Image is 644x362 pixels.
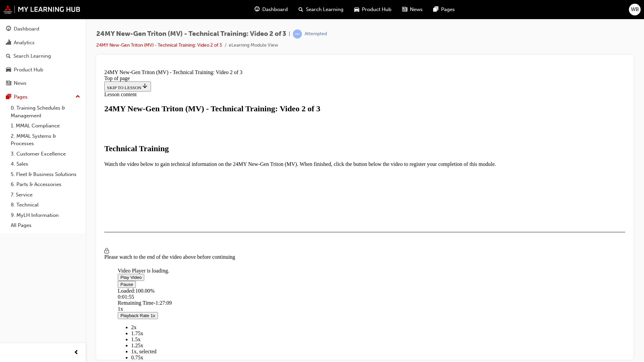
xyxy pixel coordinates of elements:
a: news-iconNews [397,3,428,16]
a: Dashboard [3,23,83,35]
span: | [289,30,290,38]
span: car-icon [354,5,359,14]
div: Pages [14,93,28,101]
div: Top of page [3,9,524,15]
p: Watch the video below to gain technical information on the 24MY New-Gen Triton (MV). When finishe... [3,95,524,101]
div: Dashboard [14,25,39,33]
span: News [410,6,423,13]
span: guage-icon [255,5,260,14]
span: Dashboard [262,6,288,13]
span: SKIP TO LESSON [5,18,47,23]
span: chart-icon [6,40,11,46]
button: Pages [3,91,83,103]
span: news-icon [402,5,407,14]
a: guage-iconDashboard [249,3,293,16]
button: DashboardAnalyticsSearch LearningProduct HubNews [3,21,83,91]
a: News [3,77,83,89]
li: eLearning Module View [229,42,278,49]
div: Attempted [305,31,327,37]
a: 24MY New-Gen Triton (MV) - Technical Training: Video 2 of 3 [96,42,222,48]
span: pages-icon [433,5,438,14]
span: guage-icon [6,26,11,32]
a: 2. MMAL Systems & Processes [8,131,83,149]
a: 3. Customer Excellence [8,149,83,159]
span: search-icon [6,53,11,59]
div: Product Hub [14,66,43,74]
span: car-icon [6,67,11,73]
button: WB [629,4,641,15]
a: pages-iconPages [428,3,460,16]
span: up-icon [75,93,80,101]
button: SKIP TO LESSON [3,15,49,25]
strong: Technical Training [3,77,67,86]
div: Search Learning [13,52,51,60]
a: 4. Sales [8,159,83,169]
span: Product Hub [362,6,391,13]
span: prev-icon [74,349,79,357]
div: 24MY New-Gen Triton (MV) - Technical Training: Video 2 of 3 [3,38,524,47]
span: 1x [30,282,35,288]
a: 6. Parts & Accessories [8,179,83,190]
a: 5. Fleet & Business Solutions [8,169,83,180]
a: Analytics [3,37,83,49]
a: search-iconSearch Learning [293,3,349,16]
span: news-icon [6,80,11,86]
div: Analytics [14,39,35,47]
a: 1. MMAL Compliance [8,121,83,131]
span: pages-icon [6,94,11,100]
img: mmal [3,5,80,14]
a: All Pages [8,220,83,231]
span: Pages [441,6,455,13]
a: 9. MyLH Information [8,210,83,221]
span: WB [631,6,639,13]
span: Search Learning [306,6,343,13]
span: , selected [35,282,55,288]
a: Search Learning [3,50,83,62]
span: 0.75x [30,288,42,294]
span: learningRecordVerb_ATTEMPT-icon [293,29,302,39]
div: Please watch to the end of the video above before continuing [3,187,524,193]
a: Product Hub [3,64,83,76]
a: 7. Service [8,190,83,200]
span: search-icon [299,5,303,14]
div: 24MY New-Gen Triton (MV) - Technical Training: Video 2 of 3 [3,3,524,9]
a: 0. Training Schedules & Management [8,103,83,121]
a: car-iconProduct Hub [349,3,397,16]
span: 0.5x [30,294,39,300]
span: 24MY New-Gen Triton (MV) - Technical Training: Video 2 of 3 [96,30,286,38]
div: News [14,79,26,87]
a: 8. Technical [8,200,83,210]
span: Lesson content [3,25,35,31]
